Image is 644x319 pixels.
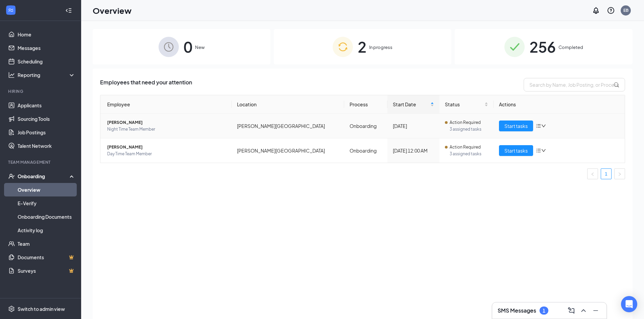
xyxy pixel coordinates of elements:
[18,41,75,55] a: Messages
[18,55,75,68] a: Scheduling
[18,183,75,196] a: Overview
[558,44,583,51] span: Completed
[592,6,600,15] svg: Notifications
[498,307,536,314] h3: SMS Messages
[8,88,74,94] div: Hiring
[623,7,628,13] div: EB
[18,126,75,139] a: Job Postings
[524,78,625,91] input: Search by Name, Job Posting, or Process
[578,305,589,316] button: ChevronUp
[7,7,14,14] svg: WorkstreamLogo
[450,144,481,151] span: Action Required
[504,122,528,130] span: Start tasks
[614,168,625,179] li: Next Page
[450,126,488,133] span: 3 assigned tasks
[499,145,533,156] button: Start tasks
[344,114,387,138] td: Onboarding
[587,168,598,179] button: left
[536,148,541,153] span: bars
[195,44,205,51] span: New
[100,95,232,114] th: Employee
[393,122,434,130] div: [DATE]
[184,35,192,58] span: 0
[541,148,546,153] span: down
[65,7,72,14] svg: Collapse
[566,305,577,316] button: ComposeMessage
[8,72,15,78] svg: Analysis
[445,101,483,108] span: Status
[393,101,429,108] span: Start Date
[18,139,75,153] a: Talent Network
[494,95,625,114] th: Actions
[18,112,75,126] a: Sourcing Tools
[18,99,75,112] a: Applicants
[621,296,637,312] div: Open Intercom Messenger
[107,144,226,151] span: [PERSON_NAME]
[107,119,226,126] span: [PERSON_NAME]
[107,151,226,157] span: Day Time Team Member
[541,124,546,128] span: down
[232,138,344,163] td: [PERSON_NAME][GEOGRAPHIC_DATA]
[93,5,132,16] h1: Overview
[100,78,192,91] span: Employees that need your attention
[614,168,625,179] button: right
[591,172,595,176] span: left
[587,168,598,179] li: Previous Page
[504,147,528,154] span: Start tasks
[18,196,75,210] a: E-Verify
[536,123,541,129] span: bars
[232,114,344,138] td: [PERSON_NAME][GEOGRAPHIC_DATA]
[601,168,612,179] li: 1
[529,35,556,58] span: 256
[232,95,344,114] th: Location
[8,159,74,165] div: Team Management
[607,6,615,15] svg: QuestionInfo
[18,210,75,223] a: Onboarding Documents
[579,307,588,315] svg: ChevronUp
[592,307,600,315] svg: Minimize
[543,308,545,314] div: 1
[358,35,366,58] span: 2
[18,173,70,180] div: Onboarding
[18,72,76,78] div: Reporting
[618,172,622,176] span: right
[107,126,226,133] span: Night Time Team Member
[590,305,601,316] button: Minimize
[18,305,65,312] div: Switch to admin view
[450,151,488,157] span: 3 assigned tasks
[499,121,533,131] button: Start tasks
[8,173,15,180] svg: UserCheck
[369,44,392,51] span: In progress
[18,250,75,264] a: DocumentsCrown
[439,95,494,114] th: Status
[450,119,481,126] span: Action Required
[18,237,75,250] a: Team
[344,138,387,163] td: Onboarding
[344,95,387,114] th: Process
[8,305,15,312] svg: Settings
[567,307,575,315] svg: ComposeMessage
[18,264,75,277] a: SurveysCrown
[393,147,434,154] div: [DATE] 12:00 AM
[18,28,75,41] a: Home
[601,169,611,179] a: 1
[18,223,75,237] a: Activity log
